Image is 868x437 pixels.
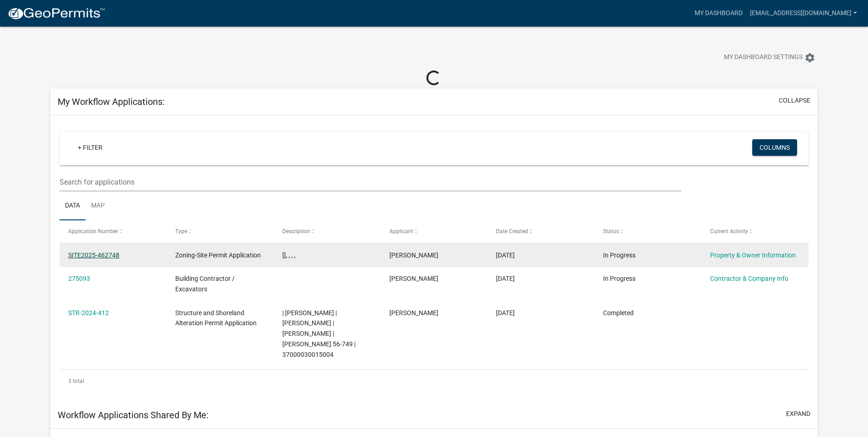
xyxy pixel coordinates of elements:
[603,228,619,235] span: Status
[59,191,86,221] a: Data
[603,251,636,259] span: In Progress
[717,49,823,66] button: My Dashboard Settingssettings
[603,275,636,282] span: In Progress
[175,309,257,327] span: Structure and Shoreland Alteration Permit Application
[786,409,810,419] button: expand
[496,251,515,259] span: 08/12/2025
[167,220,274,242] datatable-header-cell: Type
[282,309,356,358] span: | Elizabeth Plaster | TIM SCHNEIDER | KERRI SCHNEIDER | Crystal 56-749 | 37000030015004
[68,275,90,282] a: 275093
[746,5,861,22] a: [EMAIL_ADDRESS][DOMAIN_NAME]
[58,410,209,421] h5: Workflow Applications Shared By Me:
[59,220,167,242] datatable-header-cell: Application Number
[779,96,810,105] button: collapse
[282,228,310,235] span: Description
[496,309,515,317] span: 06/20/2024
[701,220,809,242] datatable-header-cell: Current Activity
[58,96,165,107] h5: My Workflow Applications:
[603,309,634,317] span: Completed
[68,251,119,259] a: SITE2025-462748
[389,275,438,282] span: TODD HALLE
[710,251,796,259] a: Property & Owner Information
[389,309,438,317] span: TODD HALLE
[496,228,528,235] span: Date Created
[59,370,809,393] div: 3 total
[282,251,296,259] span: [], , , ,
[68,309,109,317] a: STR-2024-412
[389,251,438,259] span: TODD HALLE
[710,275,788,282] a: Contractor & Company Info
[50,115,818,401] div: collapse
[274,220,381,242] datatable-header-cell: Description
[752,139,797,156] button: Columns
[86,191,110,221] a: Map
[710,228,748,235] span: Current Activity
[724,52,803,63] span: My Dashboard Settings
[691,5,746,22] a: My Dashboard
[487,220,594,242] datatable-header-cell: Date Created
[59,173,681,191] input: Search for applications
[804,52,815,63] i: settings
[594,220,701,242] datatable-header-cell: Status
[68,228,118,235] span: Application Number
[175,228,187,235] span: Type
[389,228,413,235] span: Applicant
[496,275,515,282] span: 06/20/2024
[175,275,235,293] span: Building Contractor / Excavators
[380,220,487,242] datatable-header-cell: Applicant
[175,251,261,259] span: Zoning-Site Permit Application
[70,139,110,156] a: + Filter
